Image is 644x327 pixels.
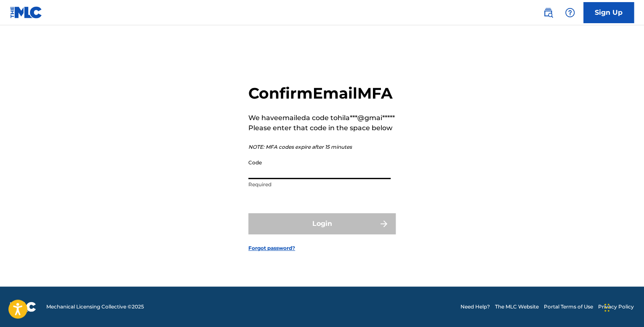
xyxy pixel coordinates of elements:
p: NOTE: MFA codes expire after 15 minutes [248,143,395,151]
img: MLC Logo [10,6,43,19]
a: Portal Terms of Use [544,303,593,311]
img: help [565,8,575,18]
p: We have emailed a code to hila***@gmai***** [248,113,395,123]
img: logo [10,302,36,312]
a: Sign Up [583,2,634,23]
a: Forgot password? [248,244,295,252]
div: Slepen [604,295,609,320]
a: Public Search [540,4,556,21]
a: Need Help? [460,303,490,311]
iframe: Chat Widget [602,287,644,327]
img: search [543,8,553,18]
h2: Confirm Email MFA [248,84,395,103]
div: Help [562,4,578,21]
p: Required [248,181,391,188]
a: Privacy Policy [598,303,634,311]
a: The MLC Website [495,303,539,311]
div: Chatwidget [602,287,644,327]
span: Mechanical Licensing Collective © 2025 [46,303,144,311]
p: Please enter that code in the space below [248,123,395,133]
